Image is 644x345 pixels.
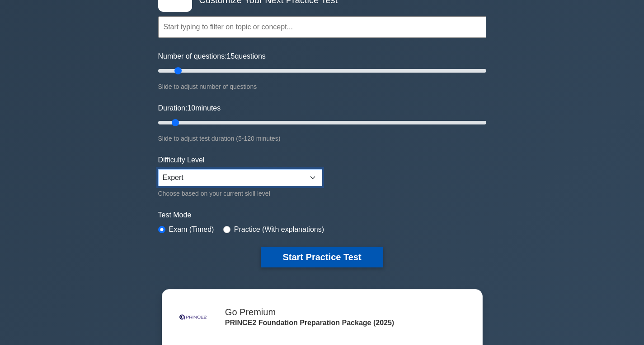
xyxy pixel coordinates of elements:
[158,103,221,114] label: Duration: minutes
[158,155,205,166] label: Difficulty Level
[227,52,235,60] span: 15
[169,224,214,235] label: Exam (Timed)
[158,51,266,62] label: Number of questions: questions
[158,210,486,221] label: Test Mode
[187,104,195,112] span: 10
[158,133,486,144] div: Slide to adjust test duration (5-120 minutes)
[158,188,322,199] div: Choose based on your current skill level
[158,81,486,92] div: Slide to adjust number of questions
[234,224,324,235] label: Practice (With explanations)
[261,247,383,267] button: Start Practice Test
[158,16,486,38] input: Start typing to filter on topic or concept...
